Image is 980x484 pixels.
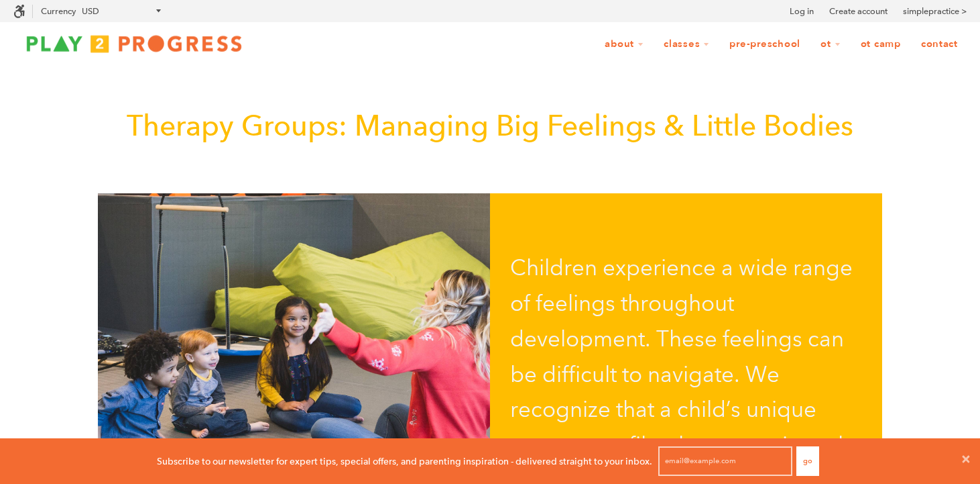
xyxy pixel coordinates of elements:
[812,32,849,57] a: OT
[658,446,792,476] input: email@example.com
[903,5,967,18] a: simplepractice >
[852,32,910,57] a: OT Camp
[157,454,652,469] p: Subscribe to our newsletter for expert tips, special offers, and parenting inspiration - delivere...
[41,6,76,16] label: Currency
[655,32,718,57] a: Classes
[796,446,819,476] button: Go
[912,32,967,57] a: Contact
[596,32,652,57] a: About
[13,30,255,57] img: Play2Progress logo
[127,108,853,143] span: Therapy Groups: Managing Big Feelings & Little Bodies
[790,5,814,18] a: Log in
[829,5,887,18] a: Create account
[721,32,809,57] a: Pre-Preschool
